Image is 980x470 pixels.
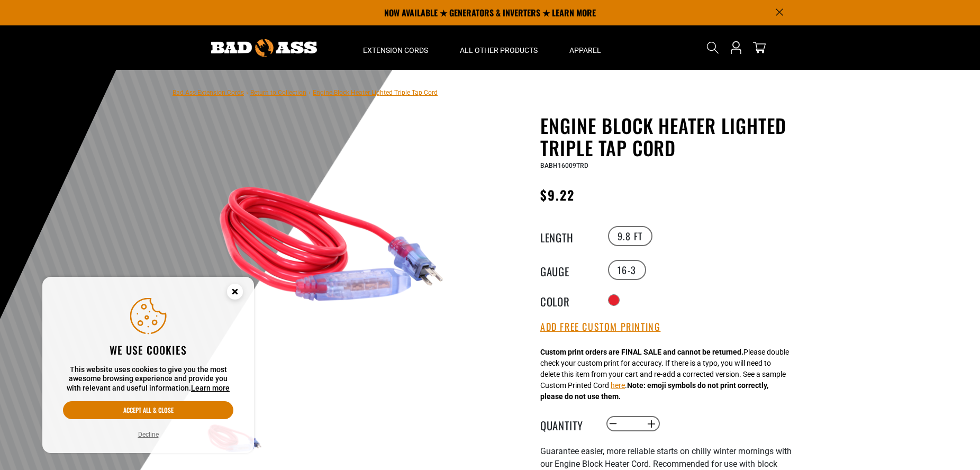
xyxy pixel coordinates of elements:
[540,348,743,356] strong: Custom print orders are FINAL SALE and cannot be returned.
[460,46,538,55] span: All Other Products
[42,277,254,454] aside: Cookie Consent
[540,162,588,169] span: BABH16009TRD
[173,89,244,96] a: Bad Ass Extension Cords
[63,401,233,419] button: Accept all & close
[246,89,248,96] span: ›
[135,429,162,440] button: Decline
[553,25,617,70] summary: Apparel
[63,365,233,393] p: This website uses cookies to give you the most awesome browsing experience and provide you with r...
[173,86,438,98] nav: breadcrumbs
[313,89,438,96] span: Engine Block Heater Lighted Triple Tap Cord
[363,46,428,55] span: Extension Cords
[250,89,306,96] a: Return to Collection
[540,229,593,243] legend: Length
[308,89,311,96] span: ›
[608,260,646,280] label: 16-3
[444,25,553,70] summary: All Other Products
[569,46,601,55] span: Apparel
[211,39,317,57] img: Bad Ass Extension Cords
[704,39,721,56] summary: Search
[540,321,660,333] button: Add Free Custom Printing
[540,293,593,307] legend: Color
[611,380,625,391] button: here
[191,384,230,392] a: Learn more
[63,343,233,357] h2: We use cookies
[204,116,459,372] img: red
[540,381,768,401] strong: Note: emoji symbols do not print correctly, please do not use them.
[347,25,444,70] summary: Extension Cords
[540,114,800,159] h1: Engine Block Heater Lighted Triple Tap Cord
[540,263,593,277] legend: Gauge
[540,185,575,204] span: $9.22
[540,347,789,402] div: Please double check your custom print for accuracy. If there is a typo, you will need to delete t...
[540,417,593,431] label: Quantity
[608,226,653,246] label: 9.8 FT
